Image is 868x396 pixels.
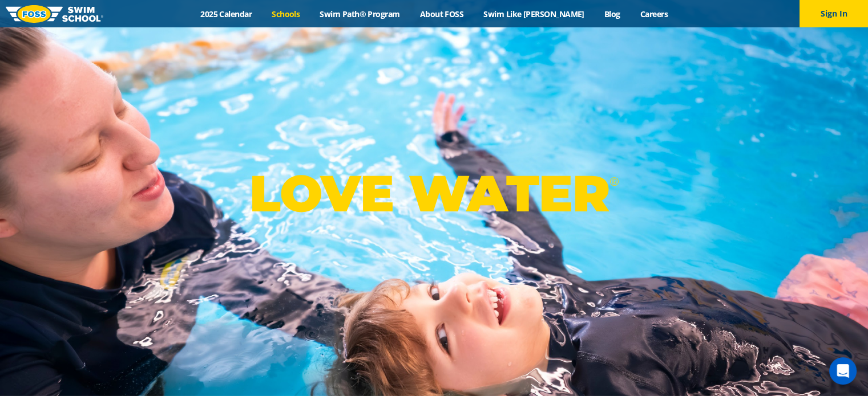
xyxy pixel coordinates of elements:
[594,9,630,19] a: Blog
[6,5,103,23] img: FOSS Swim School Logo
[30,30,126,39] div: Domain: [DOMAIN_NAME]
[31,66,40,75] img: tab_domain_overview_orange.svg
[630,9,677,19] a: Careers
[114,66,123,75] img: tab_keywords_by_traffic_grey.svg
[191,9,262,19] a: 2025 Calendar
[126,67,192,75] div: Keywords by Traffic
[18,18,27,27] img: logo_orange.svg
[249,163,619,224] p: LOVE WATER
[474,9,595,19] a: Swim Like [PERSON_NAME]
[32,18,56,27] div: v 4.0.24
[262,9,310,19] a: Schools
[410,9,474,19] a: About FOSS
[829,357,857,385] div: Open Intercom Messenger
[43,67,102,75] div: Domain Overview
[310,9,410,19] a: Swim Path® Program
[18,30,27,39] img: website_grey.svg
[609,174,619,189] sup: ®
